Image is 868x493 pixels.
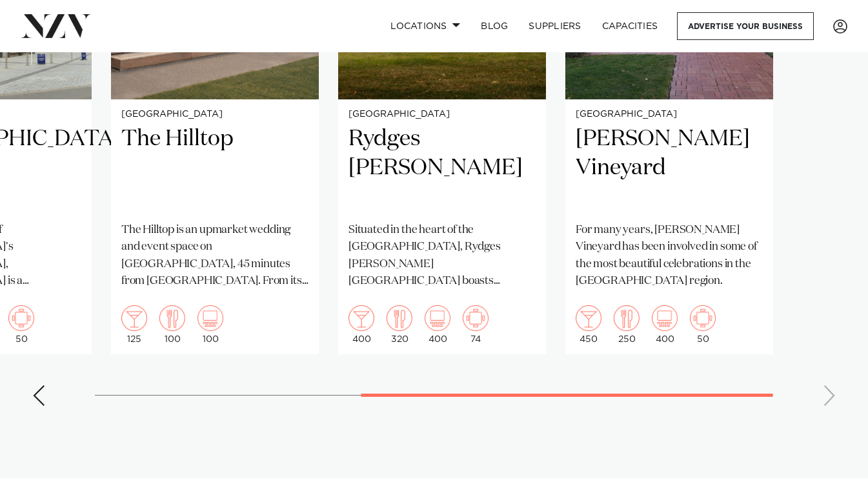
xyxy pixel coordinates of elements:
[614,305,640,331] img: dining.png
[8,305,34,344] div: 50
[348,110,536,119] small: [GEOGRAPHIC_DATA]
[348,125,536,212] h2: Rydges [PERSON_NAME]
[159,305,185,331] img: dining.png
[159,305,185,344] div: 100
[576,222,763,290] p: For many years, [PERSON_NAME] Vineyard has been involved in some of the most beautiful celebratio...
[690,305,716,344] div: 50
[677,12,814,40] a: Advertise your business
[425,305,450,331] img: theatre.png
[121,110,308,119] small: [GEOGRAPHIC_DATA]
[197,305,223,344] div: 100
[387,305,412,331] img: dining.png
[463,305,489,344] div: 74
[576,305,601,344] div: 450
[121,125,308,212] h2: The Hilltop
[380,12,470,40] a: Locations
[348,222,536,290] p: Situated in the heart of the [GEOGRAPHIC_DATA], Rydges [PERSON_NAME] [GEOGRAPHIC_DATA] boasts spa...
[614,305,640,344] div: 250
[463,305,489,331] img: meeting.png
[518,12,591,40] a: SUPPLIERS
[652,305,678,331] img: theatre.png
[348,305,374,344] div: 400
[121,222,308,290] p: The Hilltop is an upmarket wedding and event space on [GEOGRAPHIC_DATA], 45 minutes from [GEOGRAP...
[387,305,412,344] div: 320
[121,305,147,331] img: cocktail.png
[576,110,763,119] small: [GEOGRAPHIC_DATA]
[21,14,91,37] img: nzv-logo.png
[425,305,450,344] div: 400
[348,305,374,331] img: cocktail.png
[652,305,678,344] div: 400
[8,305,34,331] img: meeting.png
[197,305,223,331] img: theatre.png
[121,305,147,344] div: 125
[690,305,716,331] img: meeting.png
[576,305,601,331] img: cocktail.png
[576,125,763,212] h2: [PERSON_NAME] Vineyard
[470,12,518,40] a: BLOG
[592,12,669,40] a: Capacities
